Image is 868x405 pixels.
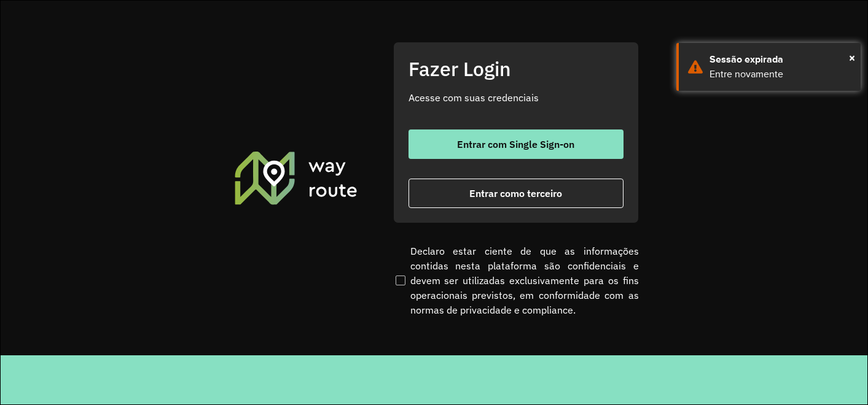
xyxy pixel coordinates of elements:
[849,48,855,67] button: Close
[409,90,624,105] p: Acesse com suas credenciais
[469,188,562,198] span: Entrar como terceiro
[710,67,851,82] div: Entre novamente
[710,52,851,67] div: Sessão expirada
[393,244,639,317] label: Declaro estar ciente de que as informações contidas nesta plataforma são confidenciais e devem se...
[409,129,624,159] button: button
[409,179,624,208] button: button
[457,139,574,149] span: Entrar com Single Sign-on
[849,48,855,67] span: ×
[233,150,359,206] img: Roteirizador AmbevTech
[409,57,624,80] h2: Fazer Login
